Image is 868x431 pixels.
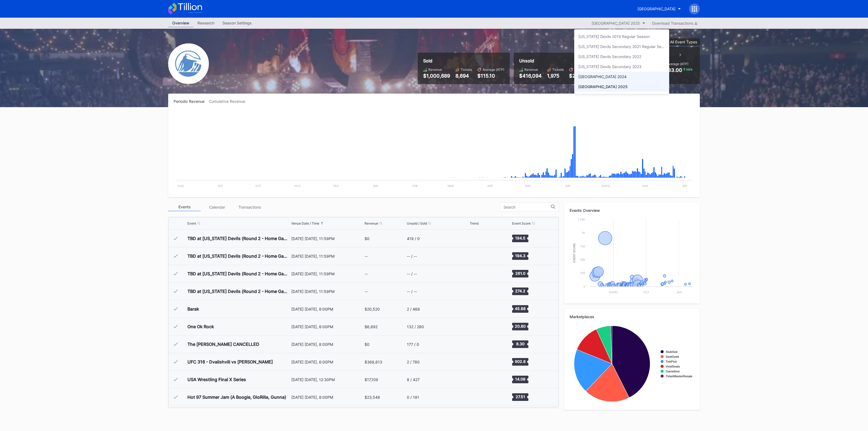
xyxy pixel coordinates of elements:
[578,34,650,39] div: [US_STATE] Devils 2019 Regular Season
[578,54,641,59] div: [US_STATE] Devils Secondary 2022
[578,64,642,69] div: [US_STATE] Devils Secondary 2023
[578,44,665,49] div: [US_STATE] Devils Secondary 2021 Regular Season
[578,84,628,89] div: [GEOGRAPHIC_DATA] 2025
[578,74,627,79] div: [GEOGRAPHIC_DATA] 2024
